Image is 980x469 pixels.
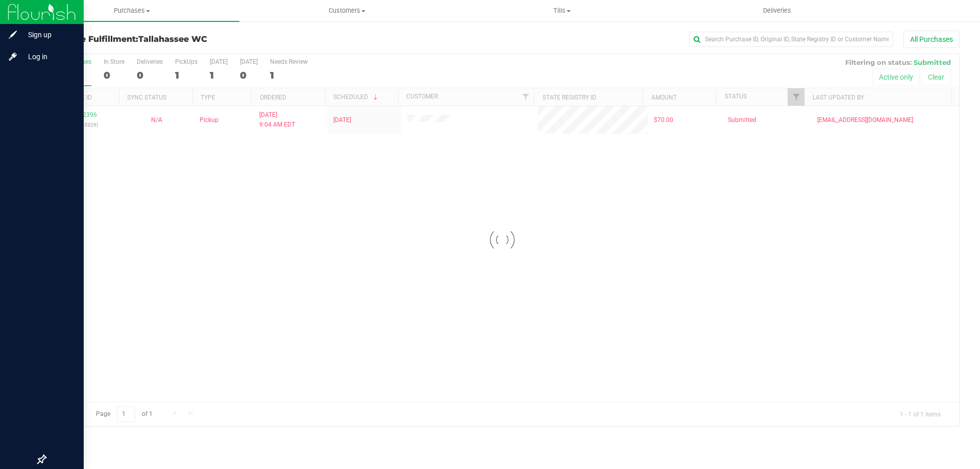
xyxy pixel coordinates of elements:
[45,35,350,44] h3: Purchase Fulfillment:
[749,6,805,15] span: Deliveries
[903,31,960,48] button: All Purchases
[8,52,18,62] inline-svg: Log in
[18,29,79,41] span: Sign up
[18,51,79,63] span: Log in
[138,34,207,44] span: Tallahassee WC
[8,30,18,40] inline-svg: Sign up
[689,32,893,47] input: Search Purchase ID, Original ID, State Registry ID or Customer Name...
[455,6,669,15] span: Tills
[240,6,454,15] span: Customers
[24,6,239,15] span: Purchases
